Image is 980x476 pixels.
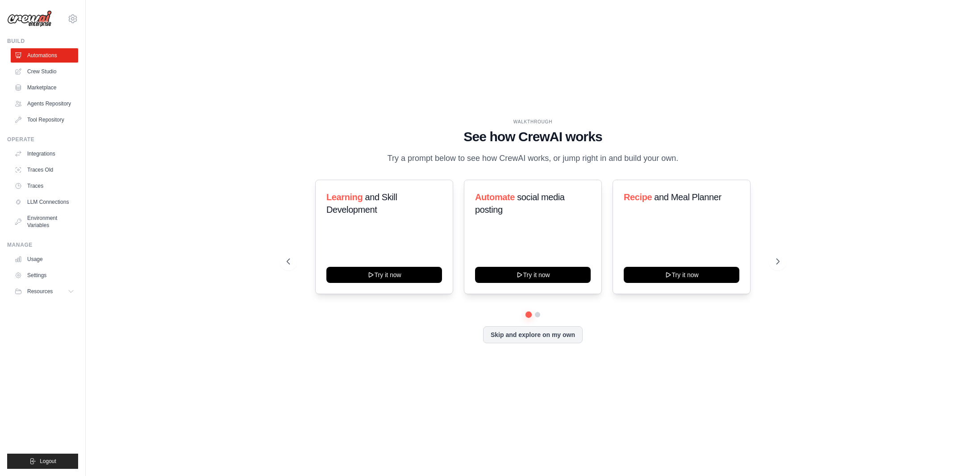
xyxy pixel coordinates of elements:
[11,113,78,127] a: Tool Repository
[27,288,53,295] span: Resources
[475,192,565,215] span: social media posting
[11,147,78,161] a: Integrations
[11,252,78,266] a: Usage
[7,10,52,27] img: Logo
[11,195,78,209] a: LLM Connections
[483,326,583,343] button: Skip and explore on my own
[40,458,56,465] span: Logout
[475,267,591,283] button: Try it now
[11,48,78,63] a: Automations
[935,433,980,476] iframe: Chat Widget
[287,129,780,145] h1: See how CrewAI works
[383,152,683,165] p: Try a prompt below to see how CrewAI works, or jump right in and build your own.
[326,192,397,215] span: and Skill Development
[11,163,78,177] a: Traces Old
[11,268,78,282] a: Settings
[624,192,652,202] span: Recipe
[326,267,442,283] button: Try it now
[7,454,78,469] button: Logout
[475,192,515,202] span: Automate
[11,80,78,95] a: Marketplace
[326,192,363,202] span: Learning
[655,192,721,202] span: and Meal Planner
[11,284,78,299] button: Resources
[11,97,78,111] a: Agents Repository
[624,267,739,283] button: Try it now
[7,38,78,45] div: Build
[7,136,78,143] div: Operate
[287,118,780,125] div: WALKTHROUGH
[11,64,78,79] a: Crew Studio
[11,211,78,232] a: Environment Variables
[7,241,78,249] div: Manage
[11,179,78,193] a: Traces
